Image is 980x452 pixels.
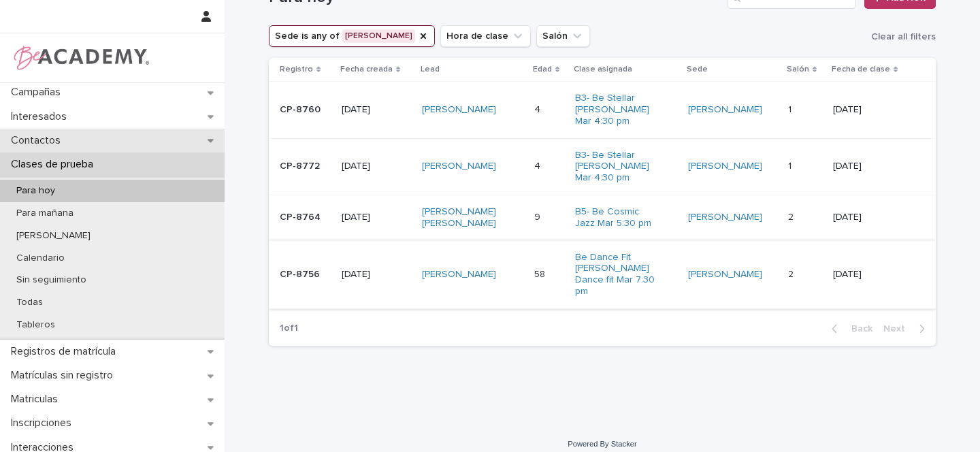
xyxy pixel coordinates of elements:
p: Registro [280,62,313,77]
p: Fecha de clase [832,62,890,77]
a: [PERSON_NAME] [422,269,496,280]
p: [DATE] [833,161,914,172]
button: Sede [269,25,435,47]
p: [PERSON_NAME] [5,230,101,242]
p: Matrículas sin registro [5,369,124,382]
p: [DATE] [833,212,914,223]
p: Inscripciones [5,417,82,430]
p: 1 [788,158,794,172]
p: Todas [5,297,54,308]
p: Para hoy [5,185,66,197]
button: Clear all filters [866,27,936,47]
p: Sede [687,62,708,77]
tr: CP-8772[DATE][PERSON_NAME] 44 B3- Be Stellar [PERSON_NAME] Mar 4:30 pm [PERSON_NAME] 11 [DATE] [269,138,936,195]
p: [DATE] [342,269,411,280]
p: 58 [534,266,548,280]
p: Para mañana [5,208,84,219]
p: Contactos [5,134,71,147]
p: Campañas [5,86,71,99]
p: Lead [421,62,440,77]
p: CP-8756 [280,269,331,280]
p: CP-8764 [280,212,331,223]
p: Registros de matrícula [5,345,127,358]
p: [DATE] [833,269,914,280]
a: B3- Be Stellar [PERSON_NAME] Mar 4:30 pm [575,93,660,127]
p: Salón [787,62,809,77]
p: [DATE] [342,104,411,116]
a: B5- Be Cosmic Jazz Mar 5:30 pm [575,206,660,229]
p: Clase asignada [574,62,632,77]
p: Tableros [5,319,66,331]
a: [PERSON_NAME] [688,161,762,172]
button: Salón [536,25,590,47]
p: Clases de prueba [5,158,104,171]
a: [PERSON_NAME] [688,104,762,116]
p: Interesados [5,110,78,123]
p: Sin seguimiento [5,274,97,286]
a: [PERSON_NAME] [688,269,762,280]
span: Back [843,324,872,334]
a: Powered By Stacker [568,440,636,448]
p: [DATE] [342,212,411,223]
p: CP-8772 [280,161,331,172]
p: Matriculas [5,393,69,406]
button: Back [821,323,878,335]
button: Hora de clase [440,25,531,47]
p: 2 [788,209,796,223]
p: 4 [534,101,543,116]
a: B3- Be Stellar [PERSON_NAME] Mar 4:30 pm [575,150,660,184]
p: 4 [534,158,543,172]
p: 1 of 1 [269,312,309,345]
p: Fecha creada [340,62,393,77]
a: Be Dance Fit [PERSON_NAME] Dance fit Mar 7:30 pm [575,252,660,297]
p: CP-8760 [280,104,331,116]
img: WPrjXfSUmiLcdUfaYY4Q [11,44,150,71]
p: [DATE] [833,104,914,116]
button: Next [878,323,936,335]
a: [PERSON_NAME] [688,212,762,223]
tr: CP-8760[DATE][PERSON_NAME] 44 B3- Be Stellar [PERSON_NAME] Mar 4:30 pm [PERSON_NAME] 11 [DATE] [269,82,936,138]
a: [PERSON_NAME] [422,104,496,116]
tr: CP-8756[DATE][PERSON_NAME] 5858 Be Dance Fit [PERSON_NAME] Dance fit Mar 7:30 pm [PERSON_NAME] 22... [269,240,936,308]
a: [PERSON_NAME] [PERSON_NAME] [422,206,507,229]
p: 1 [788,101,794,116]
p: [DATE] [342,161,411,172]
span: Clear all filters [871,32,936,42]
tr: CP-8764[DATE][PERSON_NAME] [PERSON_NAME] 99 B5- Be Cosmic Jazz Mar 5:30 pm [PERSON_NAME] 22 [DATE] [269,195,936,240]
a: [PERSON_NAME] [422,161,496,172]
p: Edad [533,62,552,77]
p: Calendario [5,253,76,264]
p: 9 [534,209,543,223]
span: Next [883,324,913,334]
p: 2 [788,266,796,280]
